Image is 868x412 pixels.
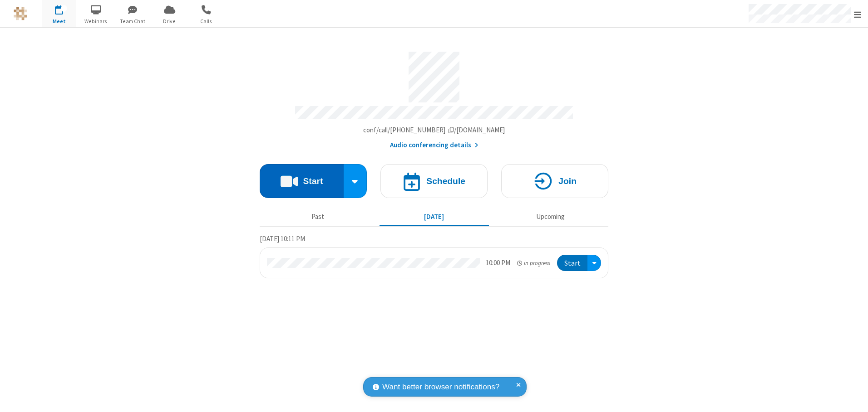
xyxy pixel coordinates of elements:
[61,5,67,12] div: 1
[260,233,608,279] section: Today's Meetings
[517,259,550,267] em: in progress
[557,255,587,271] button: Start
[263,208,373,225] button: Past
[363,126,505,134] span: Copy my meeting room link
[260,164,344,198] button: Start
[14,7,27,20] img: QA Selenium DO NOT DELETE OR CHANGE
[486,258,510,268] div: 10:00 PM
[344,164,367,198] div: Start conference options
[189,17,223,25] span: Calls
[260,234,305,243] span: [DATE] 10:11 PM
[501,164,608,198] button: Join
[116,17,150,25] span: Team Chat
[390,140,478,150] button: Audio conferencing details
[42,17,76,25] span: Meet
[260,45,608,150] section: Account details
[496,208,605,225] button: Upcoming
[363,125,505,136] button: Copy my meeting room linkCopy my meeting room link
[382,381,499,393] span: Want better browser notifications?
[153,17,187,25] span: Drive
[380,164,488,198] button: Schedule
[587,255,601,271] div: Open menu
[426,177,465,185] h4: Schedule
[303,177,323,185] h4: Start
[558,177,577,185] h4: Join
[79,17,113,25] span: Webinars
[380,208,489,225] button: [DATE]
